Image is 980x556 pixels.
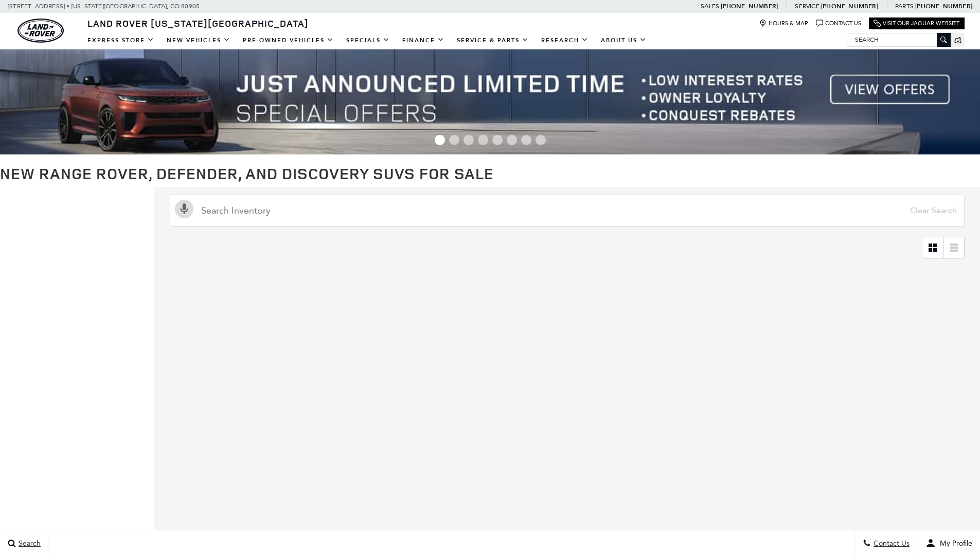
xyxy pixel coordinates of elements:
span: Go to slide 6 [507,135,517,145]
a: Land Rover [US_STATE][GEOGRAPHIC_DATA] [81,17,315,29]
a: land-rover [17,19,64,43]
span: Parts [895,3,914,10]
a: Service & Parts [451,31,535,49]
a: EXPRESS STORE [81,31,161,49]
a: [STREET_ADDRESS] • [US_STATE][GEOGRAPHIC_DATA], CO 80905 [8,3,200,10]
span: Go to slide 3 [464,135,474,145]
span: Sales [701,3,719,10]
span: Service [795,3,819,10]
a: [PHONE_NUMBER] [915,2,972,10]
span: Go to slide 5 [492,135,503,145]
a: [PHONE_NUMBER] [821,2,878,10]
span: Contact Us [871,539,910,548]
span: Go to slide 7 [521,135,531,145]
a: Pre-Owned Vehicles [237,31,340,49]
span: Go to slide 2 [449,135,459,145]
span: Go to slide 4 [478,135,488,145]
a: New Vehicles [161,31,237,49]
span: Land Rover [US_STATE][GEOGRAPHIC_DATA] [87,17,309,29]
a: About Us [595,31,653,49]
a: Finance [396,31,451,49]
nav: Main Navigation [81,31,653,49]
a: [PHONE_NUMBER] [721,2,778,10]
a: Research [535,31,595,49]
svg: Click to toggle on voice search [175,200,193,218]
input: Search [847,33,950,46]
a: Hours & Map [759,20,808,27]
a: Specials [340,31,396,49]
img: Land Rover [17,19,64,43]
span: Go to slide 8 [536,135,546,145]
button: Open user profile menu [918,530,980,556]
span: Search [16,539,41,548]
a: Contact Us [816,20,861,27]
a: Visit Our Jaguar Website [874,20,960,27]
input: Search Inventory [170,195,965,227]
span: Go to slide 1 [435,135,445,145]
span: My Profile [936,539,972,548]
